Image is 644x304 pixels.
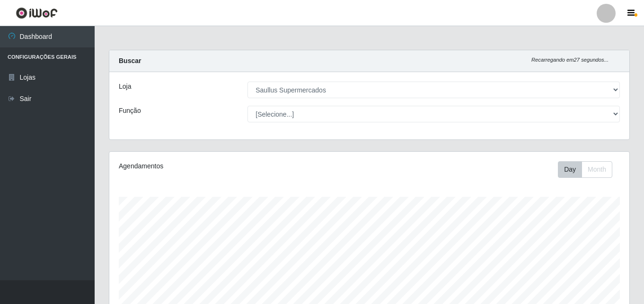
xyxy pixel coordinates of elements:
[119,82,131,92] label: Loja
[582,161,612,178] button: Month
[119,57,141,64] strong: Buscar
[531,57,609,63] i: Recarregando em 27 segundos...
[16,7,58,19] img: CoreUI Logo
[558,161,612,178] div: First group
[119,106,141,116] label: Função
[119,161,319,171] div: Agendamentos
[558,161,620,178] div: Toolbar with button groups
[558,161,582,178] button: Day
